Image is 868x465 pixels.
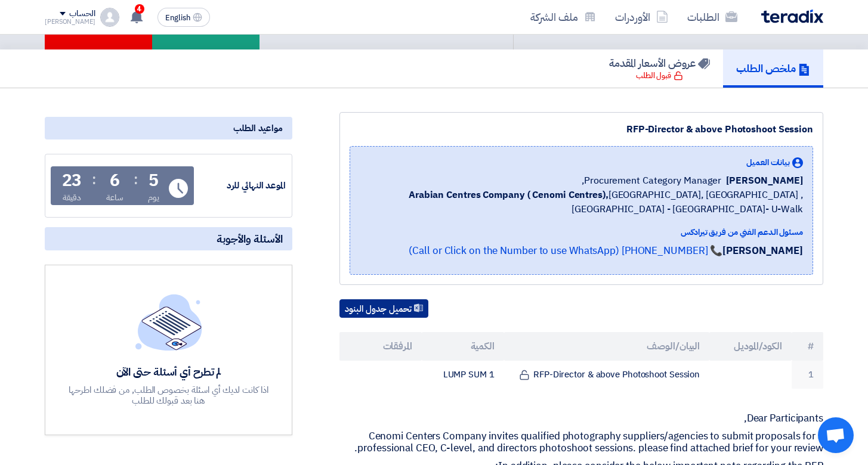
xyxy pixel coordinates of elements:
div: دقيقة [63,191,81,204]
th: الكمية [422,332,504,361]
span: English [165,14,190,22]
th: البيان/الوصف [504,332,710,361]
span: الأسئلة والأجوبة [217,232,283,246]
p: Dear Participants, [339,413,823,424]
td: 1 LUMP SUM [422,361,504,389]
a: الأوردرات [606,3,678,31]
td: 1 [792,361,823,389]
th: المرفقات [339,332,422,361]
div: 23 [62,172,82,189]
span: بيانات العميل [746,156,790,169]
p: Cenomi Centers Company invites qualified photography suppliers/agencies to submit proposals for a... [339,430,823,454]
b: Arabian Centres Company ( Cenomi Centres), [409,188,608,202]
div: : [92,169,96,190]
span: Procurement Category Manager, [582,173,721,188]
a: ملف الشركة [521,3,606,31]
div: [PERSON_NAME] [45,18,95,25]
div: 6 [110,172,120,189]
img: Teradix logo [761,10,823,23]
span: [GEOGRAPHIC_DATA], [GEOGRAPHIC_DATA] ,[GEOGRAPHIC_DATA] - [GEOGRAPHIC_DATA]- U-Walk [360,188,803,216]
a: الطلبات [678,3,747,31]
div: مسئول الدعم الفني من فريق تيرادكس [360,226,803,238]
div: لم تطرح أي أسئلة حتى الآن [67,365,270,379]
img: empty_state_list.svg [135,294,202,350]
td: RFP-Director & above Photoshoot Session [504,361,710,389]
div: قبول الطلب [636,70,683,82]
div: ساعة [106,191,123,204]
div: 5 [149,172,159,189]
div: الحساب [69,9,95,19]
span: [PERSON_NAME] [726,173,803,188]
img: profile_test.png [100,8,119,27]
h5: ملخص الطلب [736,61,810,75]
div: RFP-Director & above Photoshoot Session [350,122,813,137]
h5: عروض الأسعار المقدمة [609,56,710,70]
div: مواعيد الطلب [45,117,292,139]
a: عروض الأسعار المقدمة قبول الطلب [596,49,723,88]
div: : [134,169,138,190]
div: يوم [148,191,159,204]
th: الكود/الموديل [709,332,792,361]
button: English [157,8,210,27]
a: ملخص الطلب [723,49,823,88]
div: اذا كانت لديك أي اسئلة بخصوص الطلب, من فضلك اطرحها هنا بعد قبولك للطلب [67,385,270,406]
span: 4 [135,4,144,14]
th: # [792,332,823,361]
a: 📞 [PHONE_NUMBER] (Call or Click on the Number to use WhatsApp) [409,243,722,258]
strong: [PERSON_NAME] [722,243,803,258]
button: تحميل جدول البنود [339,299,428,318]
div: Open chat [818,417,854,453]
div: الموعد النهائي للرد [196,179,286,193]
